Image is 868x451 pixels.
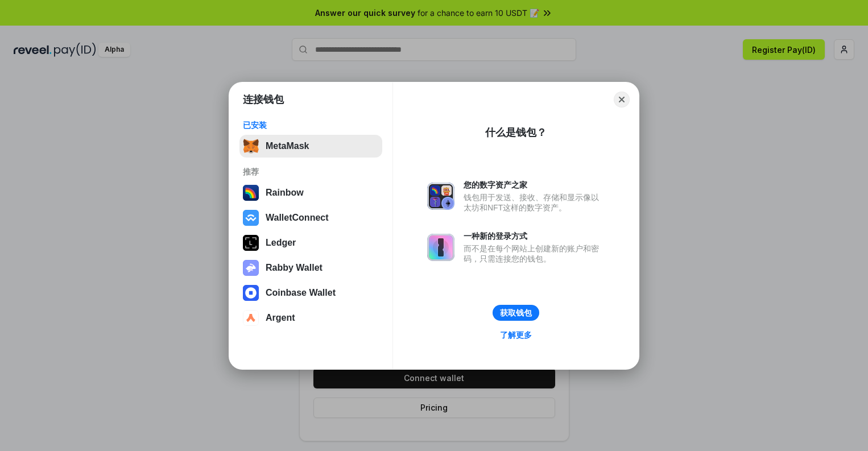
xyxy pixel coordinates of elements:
img: svg+xml,%3Csvg%20width%3D%2228%22%20height%3D%2228%22%20viewBox%3D%220%200%2028%2028%22%20fill%3D... [243,285,259,301]
div: 推荐 [243,167,379,177]
button: Rainbow [239,181,382,204]
div: 获取钱包 [500,308,532,318]
img: svg+xml,%3Csvg%20width%3D%22120%22%20height%3D%22120%22%20viewBox%3D%220%200%20120%20120%22%20fil... [243,185,259,201]
div: 钱包用于发送、接收、存储和显示像以太坊和NFT这样的数字资产。 [464,192,605,213]
div: 一种新的登录方式 [464,231,605,241]
div: Rabby Wallet [266,263,323,273]
div: Ledger [266,238,296,248]
div: Coinbase Wallet [266,288,336,298]
button: Close [614,92,630,107]
img: svg+xml,%3Csvg%20width%3D%2228%22%20height%3D%2228%22%20viewBox%3D%220%200%2028%2028%22%20fill%3D... [243,210,259,226]
a: 了解更多 [493,328,539,342]
div: 了解更多 [500,330,532,340]
button: MetaMask [239,135,382,158]
img: svg+xml,%3Csvg%20xmlns%3D%22http%3A%2F%2Fwww.w3.org%2F2000%2Fsvg%22%20fill%3D%22none%22%20viewBox... [427,183,454,210]
div: 您的数字资产之家 [464,180,605,190]
img: svg+xml,%3Csvg%20xmlns%3D%22http%3A%2F%2Fwww.w3.org%2F2000%2Fsvg%22%20fill%3D%22none%22%20viewBox... [427,234,454,261]
div: Argent [266,313,295,323]
div: 而不是在每个网站上创建新的账户和密码，只需连接您的钱包。 [464,243,605,264]
button: WalletConnect [239,206,382,229]
div: MetaMask [266,141,309,151]
button: Rabby Wallet [239,256,382,279]
div: 已安装 [243,120,379,130]
img: svg+xml,%3Csvg%20xmlns%3D%22http%3A%2F%2Fwww.w3.org%2F2000%2Fsvg%22%20fill%3D%22none%22%20viewBox... [243,260,259,276]
div: Rainbow [266,188,304,198]
button: Argent [239,307,382,329]
img: svg+xml,%3Csvg%20xmlns%3D%22http%3A%2F%2Fwww.w3.org%2F2000%2Fsvg%22%20width%3D%2228%22%20height%3... [243,235,259,251]
h1: 连接钱包 [243,93,284,106]
div: WalletConnect [266,213,329,223]
div: 什么是钱包？ [485,126,547,139]
img: svg+xml,%3Csvg%20fill%3D%22none%22%20height%3D%2233%22%20viewBox%3D%220%200%2035%2033%22%20width%... [243,138,259,154]
img: svg+xml,%3Csvg%20width%3D%2228%22%20height%3D%2228%22%20viewBox%3D%220%200%2028%2028%22%20fill%3D... [243,310,259,326]
button: Coinbase Wallet [239,282,382,304]
button: 获取钱包 [493,305,539,321]
button: Ledger [239,231,382,254]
